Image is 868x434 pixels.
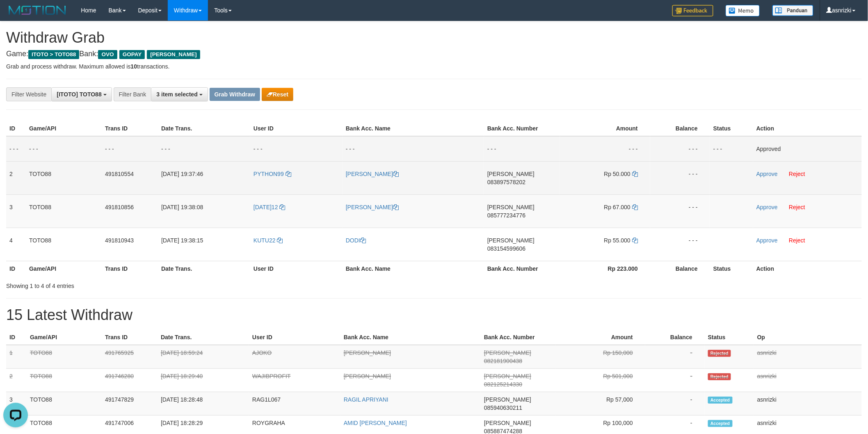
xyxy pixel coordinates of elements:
td: - - - [158,136,250,162]
td: 3 [6,194,26,228]
span: [DATE] 19:37:46 [161,171,203,177]
span: KUTU22 [254,237,276,244]
th: Action [753,121,862,136]
th: Trans ID [102,121,158,136]
a: AMID [PERSON_NAME] [344,420,407,426]
td: TOTO88 [27,392,102,416]
td: AJOKO [249,345,340,369]
a: [PERSON_NAME] [346,171,399,177]
td: 2 [6,369,27,392]
img: Button%20Memo.svg [726,5,760,16]
span: 491810943 [105,237,134,244]
td: - - - [6,136,26,162]
span: [PERSON_NAME] [487,237,535,244]
td: 2 [6,161,26,194]
span: Rp 50.000 [604,171,631,177]
td: - - - [484,136,560,162]
span: [DATE]12 [254,204,278,210]
td: 491765925 [102,345,158,369]
td: Rp 150,000 [556,345,645,369]
th: Balance [650,261,710,276]
div: Showing 1 to 4 of 4 entries [6,279,356,290]
th: Action [753,261,862,276]
span: [DATE] 19:38:08 [161,204,203,210]
span: [PERSON_NAME] [147,50,200,59]
td: [DATE] 18:29:40 [158,369,249,392]
span: [PERSON_NAME] [487,204,535,210]
span: 491810554 [105,171,134,177]
a: [PERSON_NAME] [344,349,391,356]
th: Bank Acc. Name [343,121,484,136]
td: TOTO88 [26,161,102,194]
td: 4 [6,228,26,261]
span: GOPAY [119,50,145,59]
td: asnrizki [754,345,862,369]
td: asnrizki [754,392,862,416]
th: User ID [249,330,340,345]
th: Status [710,261,753,276]
td: Approved [753,136,862,162]
span: [PERSON_NAME] [484,420,531,426]
th: ID [6,330,27,345]
span: ITOTO > TOTO88 [28,50,79,59]
th: Op [754,330,862,345]
span: Rejected [708,373,731,380]
span: [DATE] 19:38:15 [161,237,203,244]
td: - - - [650,136,710,162]
span: Accepted [708,420,733,427]
td: [DATE] 18:28:48 [158,392,249,416]
h1: Withdraw Grab [6,30,862,46]
th: Trans ID [102,330,158,345]
th: Status [710,121,753,136]
th: Game/API [26,261,102,276]
th: ID [6,261,26,276]
button: Grab Withdraw [210,88,260,101]
td: 491746280 [102,369,158,392]
h1: 15 Latest Withdraw [6,307,862,323]
button: 3 item selected [151,87,208,101]
div: Filter Bank [114,87,151,101]
img: panduan.png [772,5,813,16]
span: PYTHON99 [254,171,284,177]
th: Amount [556,330,645,345]
th: ID [6,121,26,136]
span: [PERSON_NAME] [484,396,531,403]
td: Rp 57,000 [556,392,645,416]
img: Feedback.jpg [672,5,713,16]
td: - - - [710,136,753,162]
td: - [645,345,705,369]
a: [DATE]12 [254,204,286,210]
button: Reset [262,88,293,101]
td: - - - [102,136,158,162]
a: Copy 55000 to clipboard [632,237,638,244]
td: TOTO88 [27,345,102,369]
span: Copy 082125214330 to clipboard [484,381,522,388]
th: User ID [250,121,343,136]
td: - [645,392,705,416]
a: PYTHON99 [254,171,291,177]
th: Bank Acc. Number [481,330,556,345]
a: Approve [756,171,778,177]
span: Rejected [708,350,731,357]
td: TOTO88 [26,228,102,261]
a: Reject [789,204,805,210]
td: - - - [650,194,710,228]
td: WAJIBPROFIT [249,369,340,392]
th: Status [705,330,754,345]
th: Date Trans. [158,330,249,345]
td: 1 [6,345,27,369]
td: - - - [250,136,343,162]
th: Rp 223.000 [560,261,650,276]
a: [PERSON_NAME] [344,373,391,379]
a: Approve [756,204,778,210]
div: Filter Website [6,87,51,101]
td: - [645,369,705,392]
a: Approve [756,237,778,244]
a: [PERSON_NAME] [346,204,399,210]
th: Date Trans. [158,261,250,276]
strong: 10 [130,63,137,70]
a: Reject [789,171,805,177]
span: [PERSON_NAME] [484,373,531,379]
td: - - - [650,228,710,261]
td: 3 [6,392,27,416]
